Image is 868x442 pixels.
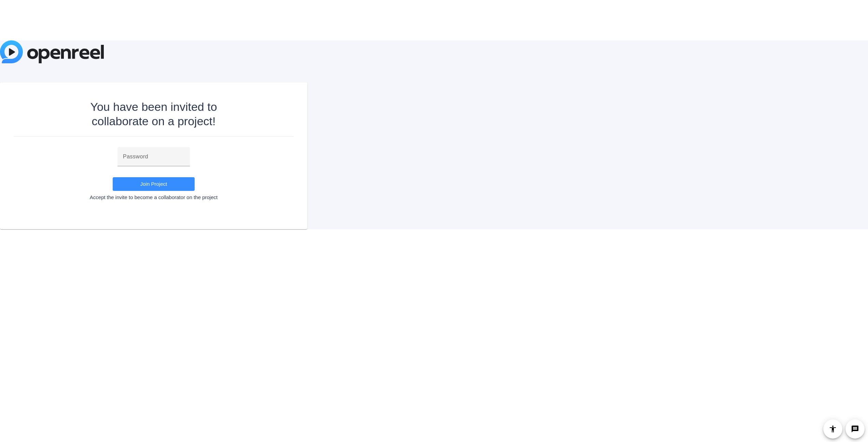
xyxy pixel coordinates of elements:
[140,181,167,187] span: Join Project
[123,153,184,161] input: Password
[829,425,837,433] mat-icon: accessibility
[851,425,859,433] mat-icon: message
[14,194,294,200] div: Accept the invite to become a collaborator on the project
[72,100,236,128] div: You have been invited to collaborate on a project!
[113,177,195,191] button: Join Project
